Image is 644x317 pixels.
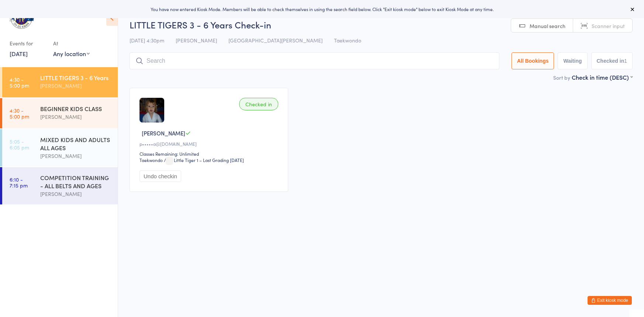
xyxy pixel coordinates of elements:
[10,76,29,88] time: 4:30 - 5:00 pm
[592,22,625,30] span: Scanner input
[10,37,46,49] div: Events for
[53,49,90,58] div: Any location
[140,157,163,163] div: Taekwondo
[239,98,278,110] div: Checked in
[553,74,570,81] label: Sort by
[40,173,111,190] div: COMPETITION TRAINING - ALL BELTS AND AGES
[228,37,323,44] span: [GEOGRAPHIC_DATA][PERSON_NAME]
[130,37,164,44] span: [DATE] 4:30pm
[512,52,554,69] button: All Bookings
[40,152,111,160] div: [PERSON_NAME]
[2,167,118,204] a: 6:10 -7:15 pmCOMPETITION TRAINING - ALL BELTS AND AGES[PERSON_NAME]
[40,73,111,82] div: LITTLE TIGERS 3 - 6 Years
[130,52,499,69] input: Search
[40,113,111,121] div: [PERSON_NAME]
[12,6,632,12] div: You have now entered Kiosk Mode. Members will be able to check themselves in using the search fie...
[140,98,164,123] img: image1754470405.png
[588,296,632,305] button: Exit kiosk mode
[40,82,111,90] div: [PERSON_NAME]
[10,138,29,150] time: 5:05 - 6:05 pm
[10,176,28,188] time: 6:10 - 7:15 pm
[558,52,587,69] button: Waiting
[10,49,28,58] a: [DATE]
[530,22,565,30] span: Manual search
[572,73,633,81] div: Check in time (DESC)
[2,67,118,97] a: 4:30 -5:00 pmLITTLE TIGERS 3 - 6 Years[PERSON_NAME]
[10,107,29,119] time: 4:30 - 5:00 pm
[176,37,217,44] span: [PERSON_NAME]
[40,104,111,113] div: BEGINNER KIDS CLASS
[130,18,633,31] h2: LITTLE TIGERS 3 - 6 Years Check-in
[591,52,633,69] button: Checked in1
[142,129,185,137] span: [PERSON_NAME]
[40,135,111,152] div: MIXED KIDS AND ADULTS ALL AGES
[140,170,181,182] button: Undo checkin
[624,58,627,64] div: 1
[140,141,280,147] div: p•••••a@[DOMAIN_NAME]
[2,129,118,166] a: 5:05 -6:05 pmMIXED KIDS AND ADULTS ALL AGES[PERSON_NAME]
[53,37,90,49] div: At
[140,151,280,157] div: Classes Remaining: Unlimited
[40,190,111,198] div: [PERSON_NAME]
[334,37,361,44] span: Taekwondo
[2,98,118,128] a: 4:30 -5:00 pmBEGINNER KIDS CLASS[PERSON_NAME]
[164,157,244,163] span: / Little Tiger 1 – Last Grading [DATE]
